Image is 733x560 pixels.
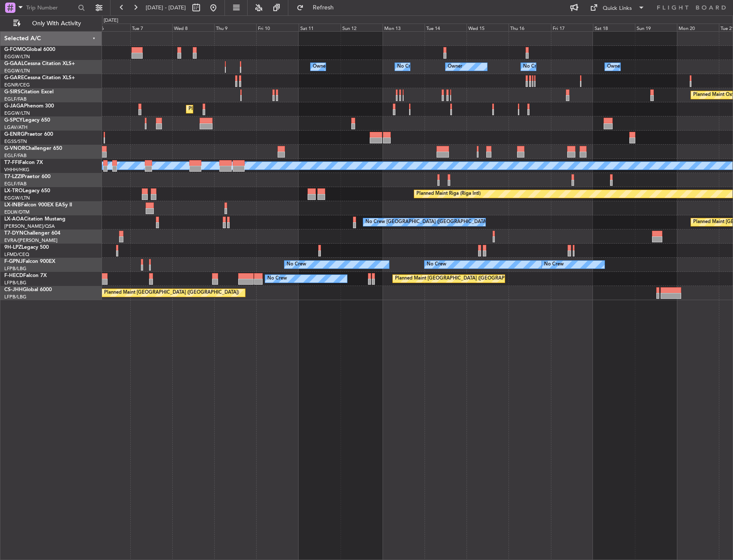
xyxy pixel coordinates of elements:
a: EGNR/CEG [4,82,30,88]
a: G-GAALCessna Citation XLS+ [4,61,75,66]
a: G-FOMOGlobal 6000 [4,47,55,52]
a: LX-INBFalcon 900EX EASy II [4,203,72,208]
div: Planned Maint [GEOGRAPHIC_DATA] ([GEOGRAPHIC_DATA]) [188,103,323,116]
div: Sat 11 [299,24,341,31]
span: [DATE] - [DATE] [146,4,186,12]
div: No Crew [544,258,564,271]
div: No Crew [267,272,287,285]
div: Owner [313,60,327,73]
span: LX-TRO [4,188,23,194]
a: EGLF/FAB [4,152,27,159]
a: CS-JHHGlobal 6000 [4,287,52,292]
a: F-GPNJFalcon 900EX [4,259,55,264]
span: G-VNOR [4,146,25,151]
a: LGAV/ATH [4,124,27,131]
a: EGGW/LTN [4,68,30,74]
a: EGGW/LTN [4,110,30,116]
a: G-ENRGPraetor 600 [4,132,53,137]
div: [DATE] [104,17,118,24]
span: G-FOMO [4,47,26,52]
div: Wed 8 [172,24,214,31]
div: Fri 17 [551,24,593,31]
div: Wed 15 [467,24,509,31]
a: 9H-LPZLegacy 500 [4,245,49,250]
span: G-SIRS [4,89,21,95]
span: CS-JHH [4,287,23,292]
a: LX-AOACitation Mustang [4,217,66,222]
a: EGGW/LTN [4,54,30,60]
span: T7-FFI [4,160,19,165]
div: Mon 13 [383,24,425,31]
div: Thu 16 [509,24,550,31]
div: Planned Maint [GEOGRAPHIC_DATA] ([GEOGRAPHIC_DATA]) [104,286,239,299]
span: G-GARE [4,75,24,80]
a: G-VNORChallenger 650 [4,146,62,151]
div: Tue 7 [130,24,172,31]
a: EDLW/DTM [4,209,30,215]
a: T7-DYNChallenger 604 [4,231,60,236]
div: Owner [607,60,622,73]
span: G-JAGA [4,104,24,109]
a: LFPB/LBG [4,280,27,286]
div: Planned Maint [GEOGRAPHIC_DATA] ([GEOGRAPHIC_DATA]) [395,272,530,285]
div: No Crew [397,60,417,73]
div: Sun 19 [635,24,677,31]
button: Refresh [293,1,344,15]
a: [PERSON_NAME]/QSA [4,223,55,229]
a: EGLF/FAB [4,181,27,187]
button: Quick Links [586,1,649,15]
a: F-HECDFalcon 7X [4,273,47,278]
a: VHHH/HKG [4,167,30,173]
span: F-HECD [4,273,23,278]
a: G-SPCYLegacy 650 [4,118,50,123]
div: Mon 6 [88,24,130,31]
a: LX-TROLegacy 650 [4,188,50,194]
div: Fri 10 [256,24,298,31]
div: No Crew [287,258,306,271]
div: No Crew [GEOGRAPHIC_DATA] ([GEOGRAPHIC_DATA]) [365,216,489,229]
span: T7-DYN [4,231,24,236]
a: G-SIRSCitation Excel [4,89,54,95]
div: Sat 18 [593,24,635,31]
a: T7-LZZIPraetor 600 [4,174,51,179]
span: Refresh [305,5,341,11]
a: LFPB/LBG [4,294,27,300]
button: Only With Activity [9,17,93,30]
div: Planned Maint Riga (Riga Intl) [416,188,481,200]
a: LFPB/LBG [4,265,27,272]
span: G-GAAL [4,61,24,66]
div: No Crew [427,258,446,271]
span: T7-LZZI [4,174,22,179]
span: 9H-LPZ [4,245,21,250]
a: T7-FFIFalcon 7X [4,160,43,165]
a: EVRA/[PERSON_NAME] [4,237,57,244]
a: EGSS/STN [4,138,27,145]
div: Tue 14 [425,24,467,31]
div: Owner [448,60,462,73]
a: G-GARECessna Citation XLS+ [4,75,75,80]
span: Only With Activity [22,21,90,27]
span: LX-AOA [4,217,24,222]
div: No Crew [523,60,543,73]
div: Sun 12 [341,24,383,31]
div: Mon 20 [677,24,719,31]
a: LFMD/CEQ [4,251,29,258]
input: Trip Number [26,1,75,14]
span: LX-INB [4,203,21,208]
span: G-ENRG [4,132,24,137]
span: G-SPCY [4,118,23,123]
a: EGLF/FAB [4,96,27,102]
span: F-GPNJ [4,259,23,264]
a: EGGW/LTN [4,195,30,201]
a: G-JAGAPhenom 300 [4,104,54,109]
div: Quick Links [603,4,632,13]
div: Thu 9 [214,24,256,31]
